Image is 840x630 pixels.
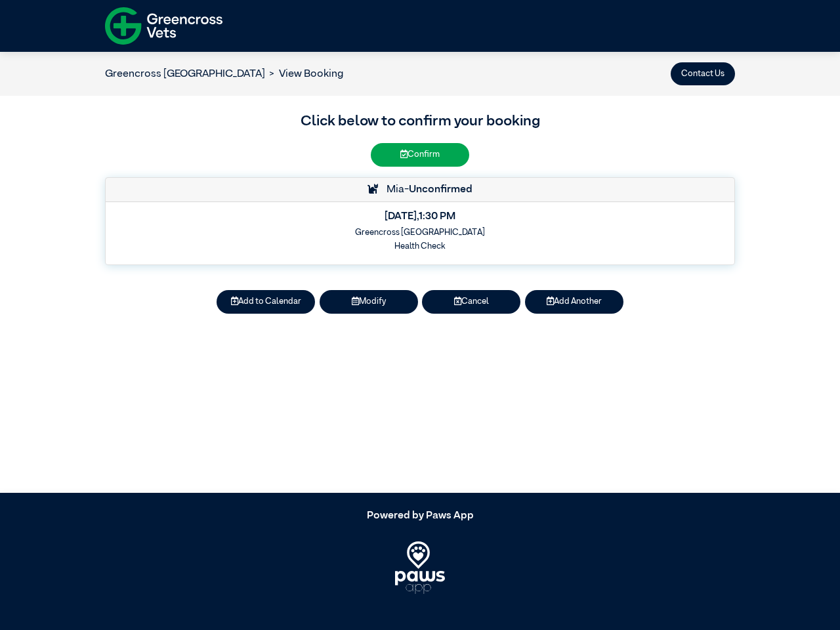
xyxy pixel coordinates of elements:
button: Modify [320,290,418,313]
h5: Powered by Paws App [105,510,735,522]
button: Cancel [422,290,520,313]
img: f-logo [105,3,222,49]
h3: Click below to confirm your booking [105,111,735,133]
a: Greencross [GEOGRAPHIC_DATA] [105,69,265,79]
button: Contact Us [671,62,735,85]
h6: Health Check [114,241,726,251]
strong: Unconfirmed [409,184,472,195]
nav: breadcrumb [105,66,343,82]
span: Mia [380,184,404,195]
h5: [DATE] , 1:30 PM [114,211,726,223]
button: Confirm [371,143,469,166]
button: Add Another [525,290,623,313]
h6: Greencross [GEOGRAPHIC_DATA] [114,228,726,238]
img: PawsApp [395,541,446,594]
button: Add to Calendar [217,290,315,313]
span: - [404,184,472,195]
li: View Booking [265,66,343,82]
